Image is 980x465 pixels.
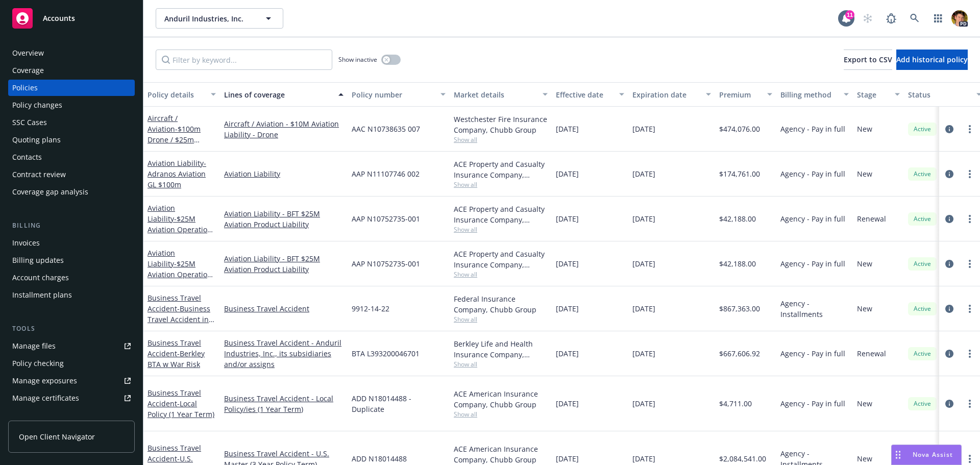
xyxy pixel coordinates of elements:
a: Aviation Liability [148,203,215,245]
button: Anduril Industries, Inc. [156,8,283,29]
div: Overview [12,45,44,61]
a: Manage BORs [8,407,135,424]
button: Premium [715,82,776,107]
a: circleInformation [943,398,955,410]
span: [DATE] [556,453,579,464]
div: Tools [8,324,135,334]
span: $2,084,541.00 [719,453,766,464]
span: [DATE] [556,124,579,134]
span: Active [912,399,933,408]
a: more [964,398,976,410]
span: AAP N10752735-001 [352,213,420,224]
span: Agency - Pay in full [780,258,845,269]
span: AAC N10738635 007 [352,124,420,134]
span: Open Client Navigator [19,431,95,442]
a: Business Travel Accident [224,303,344,314]
button: Billing method [776,82,853,107]
a: circleInformation [943,168,955,180]
span: $867,363.00 [719,303,760,314]
div: Manage exposures [12,373,77,389]
a: circleInformation [943,348,955,360]
span: BTA L393200046701 [352,348,420,359]
div: ACE Property and Casualty Insurance Company, Chubb Group [454,159,548,180]
input: Filter by keyword... [156,50,332,70]
span: Show all [454,225,548,234]
span: Show all [454,180,548,189]
a: Business Travel Accident - Local Policy/ies (1 Year Term) [224,393,344,414]
span: - $25M Aviation Operation for BFT - DUPLICATE [148,214,215,245]
a: Aviation Liability - BFT $25M Aviation Product Liability [224,253,344,275]
a: Aviation Liability [148,248,212,322]
a: circleInformation [943,213,955,225]
span: 9912-14-22 [352,303,389,314]
a: Business Travel Accident [148,388,214,419]
a: circleInformation [943,258,955,270]
div: Stage [857,89,889,100]
a: more [964,258,976,270]
span: $4,711.00 [719,398,752,409]
span: Anduril Industries, Inc. [164,13,253,24]
span: Show all [454,410,548,419]
a: Business Travel Accident [148,338,205,369]
span: Agency - Pay in full [780,124,845,134]
div: Billing method [780,89,838,100]
a: Aircraft / Aviation [148,113,201,155]
span: New [857,303,872,314]
div: ACE Property and Casualty Insurance Company, Chubb Group [454,249,548,270]
div: Policy number [352,89,434,100]
a: Contract review [8,166,135,183]
a: circleInformation [943,123,955,135]
span: AAP N11107746 002 [352,168,420,179]
div: Policy checking [12,355,64,372]
span: Show all [454,135,548,144]
span: Agency - Pay in full [780,348,845,359]
span: Active [912,304,933,313]
a: Start snowing [857,8,878,29]
button: Effective date [552,82,628,107]
span: [DATE] [632,453,655,464]
button: Market details [450,82,552,107]
span: Active [912,169,933,179]
a: Invoices [8,235,135,251]
div: Market details [454,89,536,100]
button: Policy details [143,82,220,107]
span: New [857,124,872,134]
span: - Business Travel Accident into Area I War Risk Zone between 02/15/23-26. $212729 annually for ea... [148,304,215,388]
span: - $25M Aviation Operation for BFT - annual premium of $42,188 for 23-24 and 24-25 [148,259,213,322]
a: Contacts [8,149,135,165]
a: Policy changes [8,97,135,113]
a: Manage certificates [8,390,135,406]
button: Lines of coverage [220,82,348,107]
a: Search [904,8,925,29]
div: Billing [8,221,135,231]
div: Premium [719,89,761,100]
a: Business Travel Accident [148,293,215,388]
a: Report a Bug [881,8,901,29]
div: ACE American Insurance Company, Chubb Group [454,444,548,465]
span: $42,188.00 [719,258,756,269]
div: Drag to move [892,445,904,464]
button: Policy number [348,82,450,107]
span: $474,076.00 [719,124,760,134]
span: ADD N18014488 [352,453,407,464]
div: Contract review [12,166,66,183]
a: Installment plans [8,287,135,303]
span: Add historical policy [896,55,968,64]
a: Aviation Liability - BFT $25M Aviation Product Liability [224,208,344,230]
span: Renewal [857,213,886,224]
button: Nova Assist [891,445,962,465]
span: - Local Policy (1 Year Term) [148,399,214,419]
div: SSC Cases [12,114,47,131]
div: Expiration date [632,89,700,100]
span: Show all [454,360,548,369]
span: Active [912,125,933,134]
div: Westchester Fire Insurance Company, Chubb Group [454,114,548,135]
span: Show all [454,315,548,324]
div: Installment plans [12,287,72,303]
a: more [964,213,976,225]
a: more [964,453,976,465]
a: Coverage [8,62,135,79]
a: Switch app [928,8,948,29]
a: Aircraft / Aviation - $10M Aviation Liability - Drone [224,118,344,140]
div: Federal Insurance Company, Chubb Group [454,293,548,315]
